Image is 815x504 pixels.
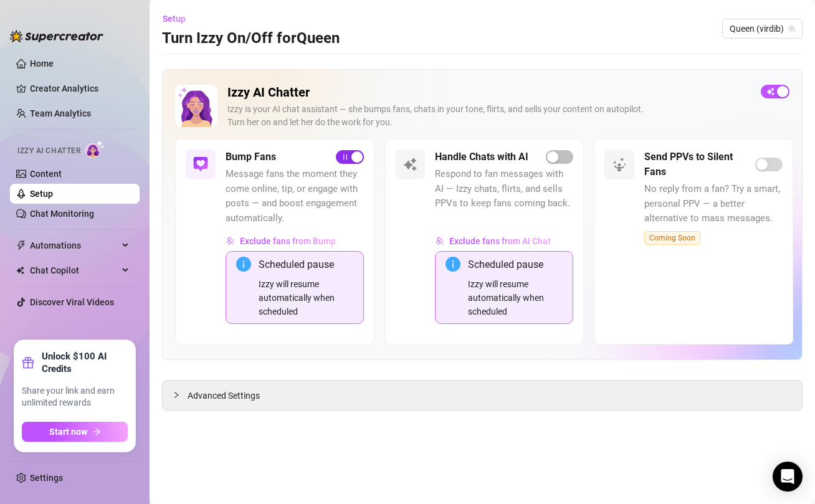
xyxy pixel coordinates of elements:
a: Team Analytics [30,108,91,118]
div: Izzy will resume automatically when scheduled [468,277,563,318]
img: logo-BBDzfeDw.svg [10,30,103,42]
span: Setup [163,14,186,24]
h5: Send PPVs to Silent Fans [644,150,755,179]
div: Scheduled pause [259,257,353,272]
img: Chat Copilot [16,266,24,275]
span: Advanced Settings [188,389,260,402]
img: AI Chatter [85,140,105,158]
span: gift [22,356,34,369]
img: svg%3e [612,157,627,172]
span: Share your link and earn unlimited rewards [22,385,128,409]
h2: Izzy AI Chatter [227,85,751,100]
a: Home [30,59,54,69]
span: Chat Copilot [30,260,118,280]
div: Izzy is your AI chat assistant — she bumps fans, chats in your tone, flirts, and sells your conte... [227,103,751,129]
img: svg%3e [226,237,235,245]
img: svg%3e [403,157,417,172]
div: Izzy will resume automatically when scheduled [259,277,353,318]
a: Chat Monitoring [30,209,94,219]
span: team [788,25,796,32]
span: Exclude fans from Bump [240,236,336,246]
span: Exclude fans from AI Chat [449,236,551,246]
span: thunderbolt [16,240,26,250]
a: Creator Analytics [30,78,130,98]
button: Start nowarrow-right [22,422,128,442]
a: Content [30,169,62,179]
span: Message fans the moment they come online, tip, or engage with posts — and boost engagement automa... [226,167,364,226]
button: Exclude fans from Bump [226,231,336,251]
span: Coming Soon [644,231,700,245]
a: Discover Viral Videos [30,297,114,307]
a: Setup [30,189,53,199]
span: Start now [49,427,87,437]
div: collapsed [173,388,188,402]
span: info-circle [446,257,460,272]
span: collapsed [173,391,180,399]
img: svg%3e [193,157,208,172]
h5: Handle Chats with AI [435,150,528,164]
span: No reply from a fan? Try a smart, personal PPV — a better alternative to mass messages. [644,182,783,226]
strong: Unlock $100 AI Credits [42,350,128,375]
span: arrow-right [92,427,101,436]
h5: Bump Fans [226,150,276,164]
h3: Turn Izzy On/Off for Queen [162,29,340,49]
button: Setup [162,9,196,29]
button: Exclude fans from AI Chat [435,231,551,251]
span: Respond to fan messages with AI — Izzy chats, flirts, and sells PPVs to keep fans coming back. [435,167,573,211]
div: Open Intercom Messenger [773,462,803,492]
img: Izzy AI Chatter [175,85,217,127]
span: Queen (virdib) [730,19,795,38]
a: Settings [30,473,63,483]
img: svg%3e [436,237,444,245]
span: Izzy AI Chatter [17,145,80,157]
div: Scheduled pause [468,257,563,272]
span: info-circle [236,257,251,272]
span: Automations [30,235,118,255]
